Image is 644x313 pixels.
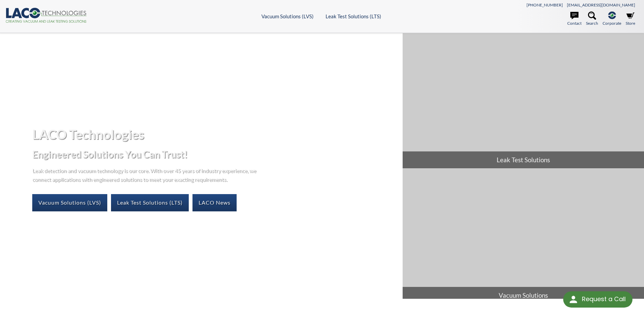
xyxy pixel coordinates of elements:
[626,12,635,26] a: Store
[403,151,644,168] span: Leak Test Solutions
[567,2,635,7] a: [EMAIL_ADDRESS][DOMAIN_NAME]
[32,126,397,143] h1: LACO Technologies
[563,291,632,308] div: Request a Call
[403,33,644,168] a: Leak Test Solutions
[527,2,563,7] a: [PHONE_NUMBER]
[192,194,237,211] a: LACO News
[603,20,621,26] span: Corporate
[111,194,189,211] a: Leak Test Solutions (LTS)
[32,166,260,183] p: Leak detection and vacuum technology is our core. With over 45 years of industry experience, we c...
[568,294,579,305] img: round button
[32,148,397,161] h2: Engineered Solutions You Can Trust!
[32,194,107,211] a: Vacuum Solutions (LVS)
[586,12,598,26] a: Search
[326,13,381,19] a: Leak Test Solutions (LTS)
[582,291,626,307] div: Request a Call
[567,12,582,26] a: Contact
[403,287,644,304] span: Vacuum Solutions
[403,169,644,304] a: Vacuum Solutions
[261,13,314,19] a: Vacuum Solutions (LVS)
